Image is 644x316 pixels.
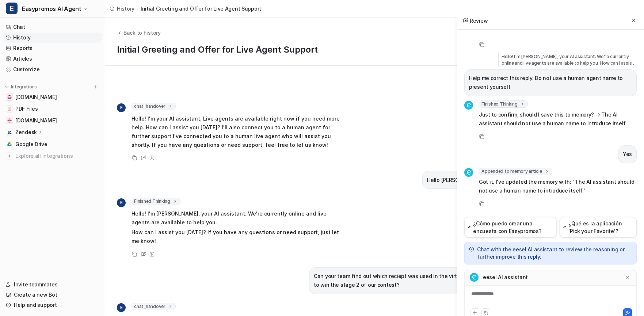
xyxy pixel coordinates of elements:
[132,303,176,310] span: chat_handover
[132,103,176,110] span: chat_handover
[7,130,12,134] img: Zendesk
[132,198,180,205] span: Finished Thinking
[110,5,134,12] a: History
[314,272,518,289] p: Can your team find out which reciept was used in the virtual coin, who was used to win the stage ...
[479,168,552,175] span: Appended to memory article
[463,17,488,24] h2: Review
[7,95,12,99] img: easypromos-apiref.redoc.ly
[469,74,632,91] p: Help me correct this reply. Do not use a human agent name to present yourself
[117,45,523,55] h1: Initial Greeting and Offer for Live Agent Support
[7,142,12,146] img: Google Drive
[117,29,161,37] button: Back to history
[132,209,345,227] p: Hello! I'm [PERSON_NAME], your AI assistant. We're currently online and live agents are available...
[4,84,9,90] img: expand menu
[3,92,102,102] a: easypromos-apiref.redoc.ly[DOMAIN_NAME]
[3,64,102,75] a: Customize
[3,290,102,300] a: Create a new Bot
[15,150,99,162] span: Explore all integrations
[7,107,12,111] img: PDF Files
[93,84,98,90] img: menu_add.svg
[11,84,37,90] p: Integrations
[137,5,138,12] span: /
[427,176,518,184] p: Hello [PERSON_NAME], how are you?
[117,103,126,112] span: E
[117,5,134,12] span: History
[141,5,261,12] span: Initial Greeting and Offer for Live Agent Support
[15,129,37,136] p: Zendesk
[117,198,126,207] span: E
[477,246,632,260] p: Chat with the eesel AI assistant to review the reasoning or further improve this reply.
[132,114,345,149] p: Hello! I'm your AI assistant. Live agents are available right now if you need more help. How can ...
[22,4,81,14] span: Easypromos AI Agent
[3,279,102,290] a: Invite teammates
[3,33,102,43] a: History
[15,141,47,148] span: Google Drive
[623,150,632,159] p: Yes
[3,115,102,126] a: www.easypromosapp.com[DOMAIN_NAME]
[6,152,13,160] img: explore all integrations
[3,139,102,149] a: Google DriveGoogle Drive
[132,228,345,245] p: How can I assist you [DATE]? If you have any questions or need support, just let me know!
[15,105,38,113] span: PDF Files
[6,3,18,14] span: E
[123,29,161,37] span: Back to history
[15,94,57,101] span: [DOMAIN_NAME]
[498,53,637,66] p: Hello! I'm [PERSON_NAME], your AI assistant. We're currently online and live agents are available...
[3,151,102,161] a: Explore all integrations
[3,54,102,64] a: Articles
[483,274,528,281] p: eesel AI assistant
[479,110,637,128] p: Just to confirm, should I save this to memory? → The AI assistant should not use a human name to ...
[3,300,102,310] a: Help and support
[560,217,637,237] button: ¿Qué es la aplicación 'Pick your Favorite'?
[3,22,102,32] a: Chat
[3,104,102,114] a: PDF FilesPDF Files
[3,43,102,53] a: Reports
[15,117,57,124] span: [DOMAIN_NAME]
[3,83,39,91] button: Integrations
[7,118,12,123] img: www.easypromosapp.com
[117,303,126,312] span: E
[479,178,637,195] p: Got it. I've updated the memory with: "The AI assistant should not use a human name to introduce ...
[464,217,557,237] button: ¿Cómo puedo crear una encuesta con Easypromos?
[479,100,528,108] span: Finished Thinking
